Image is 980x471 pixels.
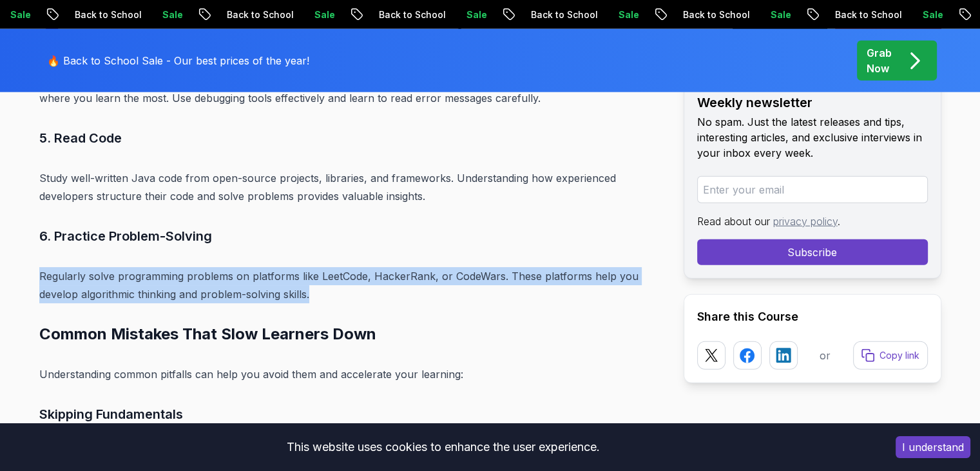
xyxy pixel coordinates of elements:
p: Sale [760,8,801,21]
p: Read about our . [697,214,928,229]
p: Copy link [879,349,919,362]
p: Sale [151,8,193,21]
h2: Weekly newsletter [697,94,928,112]
p: Back to School [824,8,912,21]
p: Sale [456,8,497,21]
input: Enter your email [697,176,928,203]
p: or [820,348,831,363]
p: Sale [608,8,649,21]
button: Subscribe [697,239,928,265]
p: Grab Now [867,45,892,76]
p: Back to School [520,8,608,21]
p: Back to School [64,8,151,21]
h2: Share this Course [697,308,928,326]
button: Accept cookies [896,436,970,458]
p: 🔥 Back to School Sale - Our best prices of the year! [47,53,309,68]
p: Back to School [216,8,303,21]
p: Understanding common pitfalls can help you avoid them and accelerate your learning: [39,365,663,383]
p: Sale [912,8,953,21]
p: No spam. Just the latest releases and tips, interesting articles, and exclusive interviews in you... [697,114,928,161]
p: Back to School [672,8,760,21]
p: Regularly solve programming problems on platforms like LeetCode, HackerRank, or CodeWars. These p... [39,267,663,303]
p: Study well-written Java code from open-source projects, libraries, and frameworks. Understanding ... [39,169,663,205]
h3: Skipping Fundamentals [39,404,663,425]
button: Copy link [853,341,928,370]
h2: Common Mistakes That Slow Learners Down [39,324,663,345]
p: Sale [303,8,345,21]
a: privacy policy [773,215,838,228]
div: This website uses cookies to enhance the user experience. [10,433,876,461]
p: Back to School [368,8,456,21]
h3: 5. Read Code [39,128,663,148]
h3: 6. Practice Problem-Solving [39,226,663,246]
